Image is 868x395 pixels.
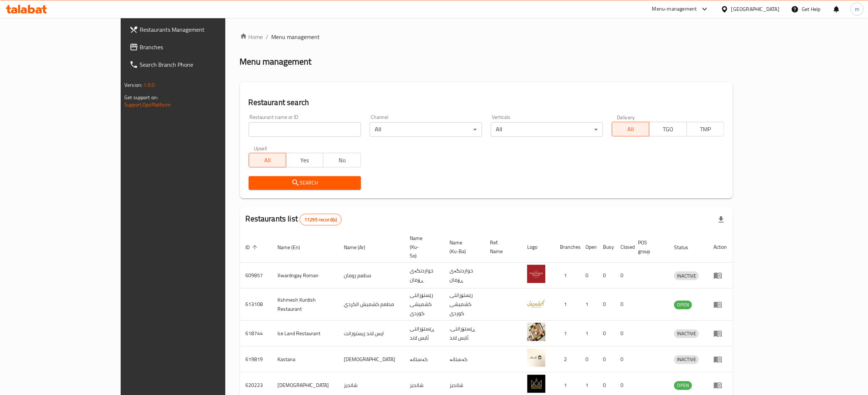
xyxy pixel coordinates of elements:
[527,349,545,367] img: Kastana
[266,32,269,41] li: /
[272,32,320,41] span: Menu management
[254,146,267,151] label: Upsell
[370,122,482,137] div: All
[690,124,721,135] span: TMP
[246,213,342,225] h2: Restaurants list
[617,115,635,120] label: Delivery
[615,288,632,321] td: 0
[272,288,338,321] td: Kshmesh Kurdish Restaurant
[674,329,699,338] span: INACTIVE
[638,238,659,256] span: POS group
[686,122,724,136] button: TMP
[674,381,692,390] div: OPEN
[124,100,171,109] a: Support.OpsPlatform
[249,122,361,137] input: Search for restaurant name or ID..
[615,232,632,263] th: Closed
[527,323,545,341] img: Ice Land Restaurant
[252,155,283,166] span: All
[272,321,338,346] td: Ice Land Restaurant
[713,300,727,309] div: Menu
[124,38,266,56] a: Branches
[597,321,615,346] td: 0
[289,155,320,166] span: Yes
[490,238,513,256] span: Ref. Name
[612,122,649,136] button: All
[338,263,404,288] td: مطعم رومان
[580,263,597,288] td: 0
[323,153,361,167] button: No
[615,346,632,372] td: 0
[521,232,554,263] th: Logo
[272,346,338,372] td: Kastana
[554,321,580,346] td: 1
[731,5,779,13] div: [GEOGRAPHIC_DATA]
[674,301,692,309] span: OPEN
[444,288,484,321] td: رێستۆرانتی کشمیشى كوردى
[338,288,404,321] td: مطعم كشميش الكردي
[246,243,260,252] span: ID
[444,346,484,372] td: کەستانە
[527,375,545,393] img: Shandiz
[124,80,142,90] span: Version:
[272,263,338,288] td: Xwardngay Roman
[615,321,632,346] td: 0
[554,232,580,263] th: Branches
[278,243,310,252] span: Name (En)
[326,155,358,166] span: No
[240,32,733,41] nav: breadcrumb
[143,80,155,90] span: 1.0.0
[554,288,580,321] td: 1
[286,153,323,167] button: Yes
[404,346,444,372] td: کەستانە
[300,216,341,223] span: 11295 record(s)
[674,381,692,390] span: OPEN
[124,56,266,73] a: Search Branch Phone
[615,263,632,288] td: 0
[124,93,158,102] span: Get support on:
[410,234,435,260] span: Name (Ku-So)
[615,124,646,135] span: All
[708,232,733,263] th: Action
[674,243,698,252] span: Status
[140,25,260,34] span: Restaurants Management
[249,176,361,190] button: Search
[444,321,484,346] td: .ڕێستۆرانتی ئایس لاند
[404,263,444,288] td: خواردنگەی ڕۆمان
[254,178,355,187] span: Search
[713,381,727,390] div: Menu
[597,288,615,321] td: 0
[249,153,286,167] button: All
[249,97,724,108] h2: Restaurant search
[597,263,615,288] td: 0
[652,124,684,135] span: TGO
[713,271,727,280] div: Menu
[404,288,444,321] td: رێستۆرانتی کشمیشى كوردى
[855,5,859,13] span: m
[404,321,444,346] td: ڕێستۆرانتی ئایس لاند
[554,263,580,288] td: 1
[140,60,260,69] span: Search Branch Phone
[597,232,615,263] th: Busy
[674,329,699,338] div: INACTIVE
[449,238,476,256] span: Name (Ku-Ba)
[674,301,692,309] div: OPEN
[140,43,260,51] span: Branches
[338,346,404,372] td: [DEMOGRAPHIC_DATA]
[554,346,580,372] td: 2
[580,346,597,372] td: 0
[124,21,266,38] a: Restaurants Management
[527,294,545,312] img: Kshmesh Kurdish Restaurant
[674,272,699,280] span: INACTIVE
[300,214,342,225] div: Total records count
[338,321,404,346] td: ايس لاند ريستورانت
[240,56,312,67] h2: Menu management
[713,355,727,364] div: Menu
[713,329,727,338] div: Menu
[580,232,597,263] th: Open
[674,271,699,280] div: INACTIVE
[649,122,686,136] button: TGO
[674,355,699,364] span: INACTIVE
[444,263,484,288] td: خواردنگەی ڕۆمان
[527,265,545,283] img: Xwardngay Roman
